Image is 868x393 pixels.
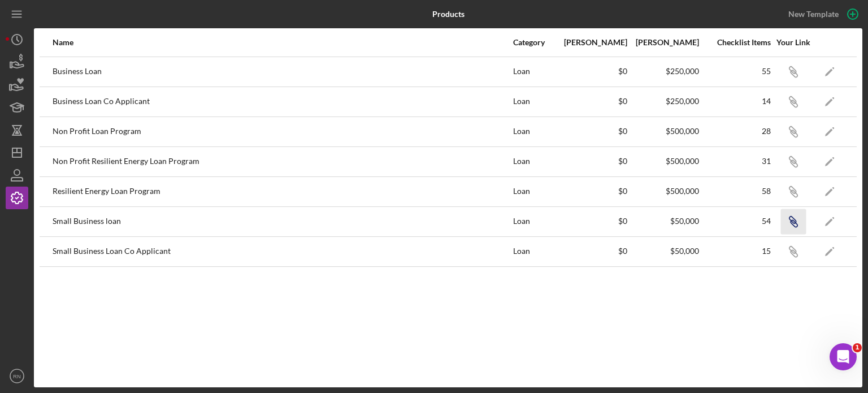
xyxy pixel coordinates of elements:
[830,343,857,370] iframe: Intercom live chat
[700,97,771,106] div: 14
[557,157,627,166] div: $0
[700,247,771,256] div: 15
[628,187,699,196] div: $500,000
[53,148,512,176] div: Non Profit Resilient Energy Loan Program
[513,88,555,116] div: Loan
[53,178,512,206] div: Resilient Energy Loan Program
[628,217,699,226] div: $50,000
[557,38,627,47] div: [PERSON_NAME]
[6,365,28,387] button: RN
[513,118,555,146] div: Loan
[557,67,627,76] div: $0
[557,127,627,136] div: $0
[53,38,512,47] div: Name
[432,10,465,19] b: Products
[513,237,555,266] div: Loan
[700,217,771,226] div: 54
[700,67,771,76] div: 55
[788,6,839,23] div: New Template
[557,97,627,106] div: $0
[53,208,512,236] div: Small Business loan
[513,208,555,236] div: Loan
[557,247,627,256] div: $0
[557,217,627,226] div: $0
[513,58,555,86] div: Loan
[53,88,512,116] div: Business Loan Co Applicant
[700,38,771,47] div: Checklist Items
[772,38,814,47] div: Your Link
[700,187,771,196] div: 58
[628,127,699,136] div: $500,000
[853,343,862,352] span: 1
[513,178,555,206] div: Loan
[53,118,512,146] div: Non Profit Loan Program
[513,148,555,176] div: Loan
[700,127,771,136] div: 28
[628,67,699,76] div: $250,000
[53,237,512,266] div: Small Business Loan Co Applicant
[700,157,771,166] div: 31
[628,38,699,47] div: [PERSON_NAME]
[628,247,699,256] div: $50,000
[513,38,555,47] div: Category
[628,157,699,166] div: $500,000
[13,373,21,379] text: RN
[628,97,699,106] div: $250,000
[782,6,862,23] button: New Template
[53,58,512,86] div: Business Loan
[557,187,627,196] div: $0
